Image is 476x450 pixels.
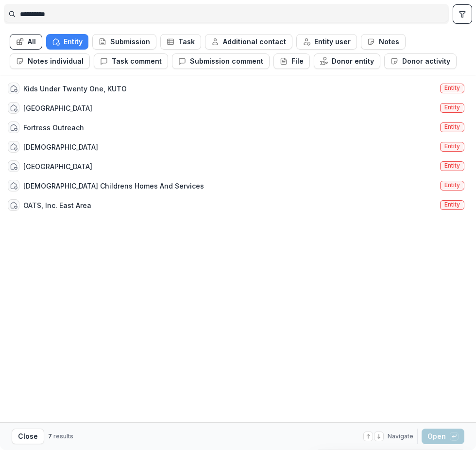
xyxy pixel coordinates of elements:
[444,201,460,208] span: Entity
[205,34,292,50] button: Additional contact
[422,429,464,444] button: Open
[53,433,73,440] span: results
[46,34,88,50] button: Entity
[388,432,413,441] span: Navigate
[361,34,406,50] button: Notes
[444,143,460,150] span: Entity
[12,429,44,444] button: Close
[92,34,156,50] button: Submission
[444,123,460,130] span: Entity
[444,162,460,169] span: Entity
[384,53,457,69] button: Donor activity
[94,53,168,69] button: Task comment
[314,53,380,69] button: Donor entity
[444,104,460,111] span: Entity
[23,200,91,210] div: OATS, Inc. East Area
[23,84,127,94] div: Kids Under Twenty One, KUTO
[10,34,42,50] button: All
[10,53,90,69] button: Notes individual
[23,181,204,191] div: [DEMOGRAPHIC_DATA] Childrens Homes And Services
[444,182,460,189] span: Entity
[273,53,310,69] button: File
[453,4,472,24] button: toggle filters
[23,122,84,133] div: Fortress Outreach
[444,85,460,91] span: Entity
[172,53,270,69] button: Submission comment
[23,142,98,152] div: [DEMOGRAPHIC_DATA]
[160,34,201,50] button: Task
[23,161,92,172] div: [GEOGRAPHIC_DATA]
[48,433,52,440] span: 7
[23,103,92,113] div: [GEOGRAPHIC_DATA]
[296,34,357,50] button: Entity user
